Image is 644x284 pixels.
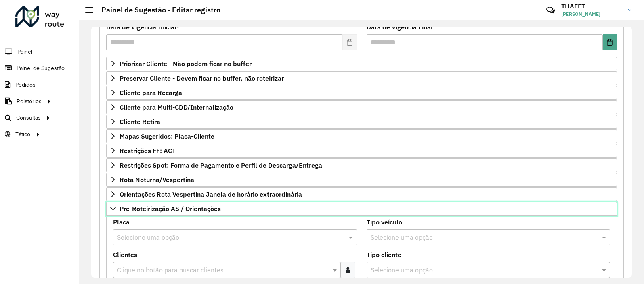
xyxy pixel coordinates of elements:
[106,144,617,158] a: Restrições FF: ACT
[542,2,559,19] a: Contato Rápido
[16,114,41,122] span: Consultas
[113,250,137,259] label: Clientes
[120,133,214,139] span: Mapas Sugeridos: Placa-Cliente
[367,217,402,227] label: Tipo veículo
[113,217,130,227] label: Placa
[106,57,617,70] a: Priorizar Cliente - Não podem ficar no buffer
[120,118,160,125] span: Cliente Retira
[15,81,36,89] span: Pedidos
[93,6,220,15] h2: Painel de Sugestão - Editar registro
[120,147,176,154] span: Restrições FF: ACT
[367,250,401,259] label: Tipo cliente
[603,34,617,50] button: Choose Date
[106,71,617,85] a: Preservar Cliente - Devem ficar no buffer, não roteirizar
[106,129,617,143] a: Mapas Sugeridos: Placa-Cliente
[120,205,221,212] span: Pre-Roteirização AS / Orientações
[106,173,617,187] a: Rota Noturna/Vespertina
[106,187,617,201] a: Orientações Rota Vespertina Janela de horário extraordinária
[367,22,433,32] label: Data de Vigência Final
[561,2,622,10] h3: THAFFT
[17,48,32,56] span: Painel
[120,162,322,168] span: Restrições Spot: Forma de Pagamento e Perfil de Descarga/Entrega
[120,60,252,67] span: Priorizar Cliente - Não podem ficar no buffer
[120,89,182,96] span: Cliente para Recarga
[15,130,30,139] span: Tático
[106,22,180,32] label: Data de Vigência Inicial
[106,115,617,129] a: Cliente Retira
[106,86,617,100] a: Cliente para Recarga
[120,104,233,110] span: Cliente para Multi-CDD/Internalização
[561,10,622,18] span: [PERSON_NAME]
[106,100,617,114] a: Cliente para Multi-CDD/Internalização
[106,158,617,172] a: Restrições Spot: Forma de Pagamento e Perfil de Descarga/Entrega
[106,202,617,216] a: Pre-Roteirização AS / Orientações
[17,97,42,106] span: Relatórios
[120,75,284,81] span: Preservar Cliente - Devem ficar no buffer, não roteirizar
[120,191,302,197] span: Orientações Rota Vespertina Janela de horário extraordinária
[17,64,65,73] span: Painel de Sugestão
[120,176,194,183] span: Rota Noturna/Vespertina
